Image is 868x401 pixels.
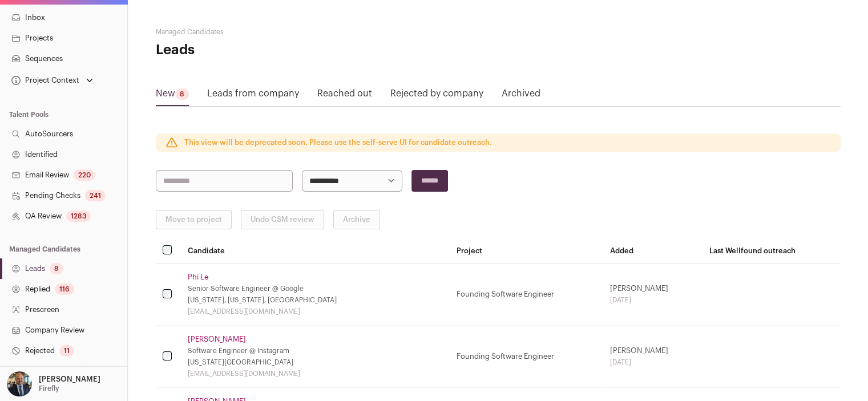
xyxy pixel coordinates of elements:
div: 116 [55,283,74,295]
button: Open dropdown [5,371,103,396]
div: 8 [50,263,63,274]
div: [US_STATE][GEOGRAPHIC_DATA] [188,358,443,367]
img: 18202275-medium_jpg [7,371,32,396]
th: Added [603,238,703,264]
div: Software Engineer @ Instagram [188,346,443,355]
a: [PERSON_NAME] [188,335,246,344]
div: 8 [175,88,189,100]
td: [PERSON_NAME] [603,264,703,326]
div: [EMAIL_ADDRESS][DOMAIN_NAME] [188,307,443,316]
div: 241 [85,190,106,201]
h1: Leads [156,41,384,59]
h2: Managed Candidates [156,27,384,37]
div: 220 [74,169,95,181]
div: 11 [59,345,74,357]
a: Leads from company [207,87,299,105]
a: Phi Le [188,273,208,282]
div: [DATE] [610,358,696,367]
div: [EMAIL_ADDRESS][DOMAIN_NAME] [188,369,443,378]
p: Firefly [39,384,59,393]
a: Rejected by company [390,87,483,105]
a: Archived [502,87,540,105]
p: [PERSON_NAME] [39,375,100,384]
p: This view will be deprecated soon. Please use the self-serve UI for candidate outreach. [184,138,492,147]
td: Founding Software Engineer [450,264,603,326]
div: Senior Software Engineer @ Google [188,284,443,293]
div: 1283 [66,210,91,222]
th: Project [450,238,603,264]
td: [PERSON_NAME] [603,326,703,388]
div: Project Context [9,76,79,85]
th: Candidate [181,238,450,264]
button: Open dropdown [9,72,95,88]
div: [DATE] [610,295,696,305]
th: Last Wellfound outreach [703,238,840,264]
td: Founding Software Engineer [450,326,603,388]
a: Reached out [317,87,372,105]
a: New [156,87,189,105]
div: [US_STATE], [US_STATE], [GEOGRAPHIC_DATA] [188,295,443,305]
